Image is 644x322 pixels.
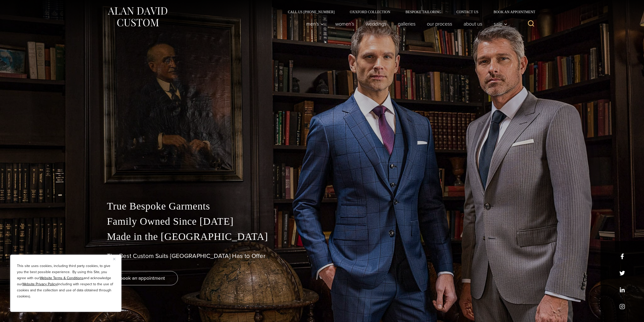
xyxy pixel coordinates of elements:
a: book an appointment [107,271,178,285]
a: instagram [619,304,625,309]
img: Close [113,258,115,260]
a: Our Process [421,19,458,29]
a: Contact Us [449,10,486,14]
p: This site uses cookies, including third party cookies, to give you the best possible experience. ... [17,263,115,299]
span: Sale [494,21,507,26]
a: Website Terms & Conditions [40,275,84,281]
p: True Bespoke Garments Family Owned Since [DATE] Made in the [GEOGRAPHIC_DATA] [107,199,537,244]
a: Call Us [PHONE_NUMBER] [280,10,342,14]
a: weddings [360,19,392,29]
button: View Search Form [525,18,537,30]
a: linkedin [619,287,625,293]
span: Men’s [306,21,324,26]
a: Oxxford Collection [342,10,398,14]
button: Close [113,256,119,262]
a: Women’s [329,19,360,29]
a: facebook [619,254,625,259]
h1: The Best Custom Suits [GEOGRAPHIC_DATA] Has to Offer [107,252,537,260]
nav: Primary Navigation [300,19,510,29]
a: About Us [458,19,488,29]
nav: Secondary Navigation [280,10,537,14]
span: book an appointment [120,274,165,282]
img: Alan David Custom [107,6,168,28]
a: x/twitter [619,270,625,276]
a: Website Privacy Policy [22,281,57,287]
a: Galleries [392,19,421,29]
a: Bespoke Tailoring [398,10,449,14]
a: Book an Appointment [486,10,537,14]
